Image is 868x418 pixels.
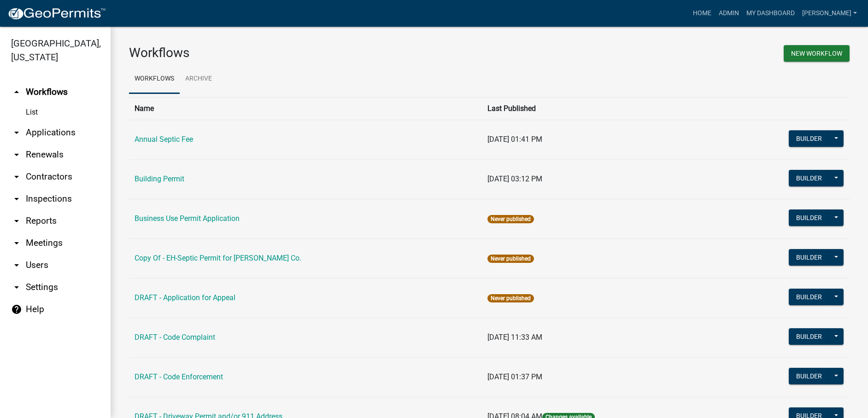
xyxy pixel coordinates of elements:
[789,249,829,266] button: Builder
[135,333,215,342] a: DRAFT - Code Complaint
[487,135,542,144] span: [DATE] 01:41 PM
[482,97,717,120] th: Last Published
[11,282,22,293] i: arrow_drop_down
[135,135,193,144] a: Annual Septic Fee
[11,304,22,315] i: help
[487,174,542,183] span: [DATE] 03:12 PM
[11,193,22,204] i: arrow_drop_down
[789,289,829,305] button: Builder
[487,255,534,263] span: Never published
[129,97,482,120] th: Name
[784,45,850,62] button: New Workflow
[11,149,22,160] i: arrow_drop_down
[789,209,829,226] button: Builder
[789,170,829,186] button: Builder
[789,130,829,147] button: Builder
[129,64,180,94] a: Workflows
[789,368,829,384] button: Builder
[487,372,542,381] span: [DATE] 01:37 PM
[11,238,22,249] i: arrow_drop_down
[487,294,534,302] span: Never published
[135,254,301,262] a: Copy Of - EH-Septic Permit for [PERSON_NAME] Co.
[135,372,223,381] a: DRAFT - Code Enforcement
[689,5,715,22] a: Home
[487,333,542,342] span: [DATE] 11:33 AM
[715,5,743,22] a: Admin
[789,328,829,345] button: Builder
[11,260,22,271] i: arrow_drop_down
[135,174,184,183] a: Building Permit
[11,87,22,98] i: arrow_drop_up
[135,214,240,223] a: Business Use Permit Application
[129,45,482,61] h3: Workflows
[180,64,217,94] a: Archive
[798,5,861,22] a: [PERSON_NAME]
[135,293,235,302] a: DRAFT - Application for Appeal
[11,127,22,138] i: arrow_drop_down
[743,5,798,22] a: My Dashboard
[487,215,534,223] span: Never published
[11,215,22,226] i: arrow_drop_down
[11,171,22,182] i: arrow_drop_down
